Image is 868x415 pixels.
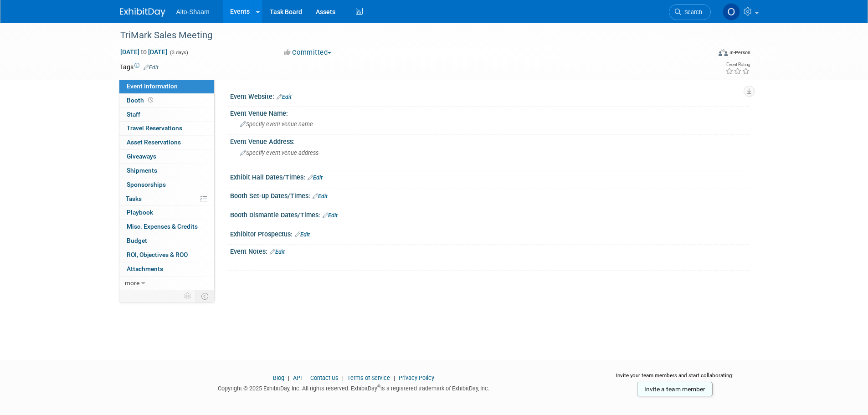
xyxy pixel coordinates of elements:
[270,249,285,255] a: Edit
[119,80,214,93] a: Event Information
[119,136,214,149] a: Asset Reservations
[340,374,346,381] span: |
[601,372,749,385] div: Invite your team members and start collaborating:
[127,209,153,216] span: Playbook
[681,9,702,15] span: Search
[120,62,159,72] td: Tags
[127,167,157,174] span: Shipments
[230,107,749,118] div: Event Venue Name:
[127,153,156,160] span: Giveaways
[146,97,155,103] span: Booth not reserved yet
[240,121,313,128] span: Specify event venue name
[230,245,749,256] div: Event Notes:
[127,124,182,132] span: Travel Reservations
[119,122,214,135] a: Travel Reservations
[169,50,188,56] span: (3 days)
[127,138,181,146] span: Asset Reservations
[127,265,163,272] span: Attachments
[120,8,165,17] img: ExhibitDay
[230,227,749,239] div: Exhibitor Prospectus:
[273,374,284,381] a: Blog
[127,237,147,244] span: Budget
[657,47,751,61] div: Event Format
[230,208,749,220] div: Booth Dismantle Dates/Times:
[119,164,214,178] a: Shipments
[120,48,168,56] span: [DATE] [DATE]
[399,374,434,381] a: Privacy Policy
[230,170,749,182] div: Exhibit Hall Dates/Times:
[117,27,697,44] div: TriMark Sales Meeting
[377,384,380,389] sup: ®
[127,97,155,104] span: Booth
[281,48,335,57] button: Committed
[119,248,214,262] a: ROI, Objectives & ROO
[119,150,214,164] a: Giveaways
[719,49,728,56] img: Format-Inperson.png
[180,290,196,302] td: Personalize Event Tab Strip
[119,262,214,276] a: Attachments
[637,382,713,396] a: Invite a team member
[119,108,214,122] a: Staff
[195,290,214,302] td: Toggle Event Tabs
[127,82,178,90] span: Event Information
[391,374,397,381] span: |
[277,94,292,100] a: Edit
[286,374,292,381] span: |
[139,48,148,56] span: to
[127,111,140,118] span: Staff
[295,231,310,238] a: Edit
[119,178,214,192] a: Sponsorships
[119,234,214,248] a: Budget
[230,189,749,201] div: Booth Set-up Dates/Times:
[119,206,214,220] a: Playbook
[125,279,139,287] span: more
[313,193,328,200] a: Edit
[303,374,309,381] span: |
[310,374,339,381] a: Contact Us
[347,374,390,381] a: Terms of Service
[126,195,142,202] span: Tasks
[119,277,214,290] a: more
[725,62,750,67] div: Event Rating
[293,374,302,381] a: API
[729,49,750,56] div: In-Person
[120,382,588,393] div: Copyright © 2025 ExhibitDay, Inc. All rights reserved. ExhibitDay is a registered trademark of Ex...
[323,212,338,219] a: Edit
[723,3,740,20] img: Olivia Strasser
[669,4,711,20] a: Search
[176,8,210,15] span: Alto-Shaam
[127,251,188,258] span: ROI, Objectives & ROO
[119,192,214,206] a: Tasks
[308,174,323,181] a: Edit
[127,223,198,230] span: Misc. Expenses & Credits
[230,135,749,146] div: Event Venue Address:
[230,90,749,102] div: Event Website:
[144,64,159,71] a: Edit
[119,94,214,108] a: Booth
[127,181,166,188] span: Sponsorships
[119,220,214,234] a: Misc. Expenses & Credits
[240,149,318,156] span: Specify event venue address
